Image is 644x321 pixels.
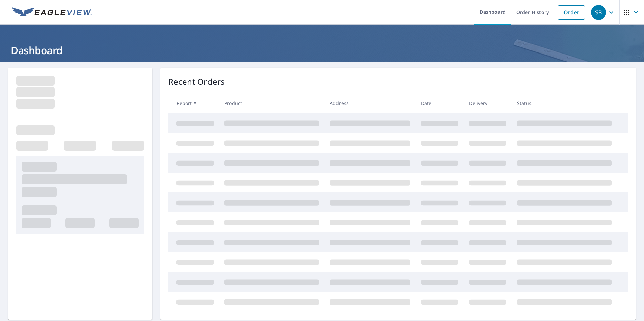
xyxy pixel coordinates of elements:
div: SB [591,5,606,20]
th: Status [512,93,617,113]
img: EV Logo [12,7,92,17]
th: Date [416,93,464,113]
th: Address [324,93,416,113]
th: Product [219,93,324,113]
p: Recent Orders [168,76,225,88]
th: Delivery [463,93,512,113]
a: Order [558,5,585,20]
h1: Dashboard [8,43,636,57]
th: Report # [168,93,219,113]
